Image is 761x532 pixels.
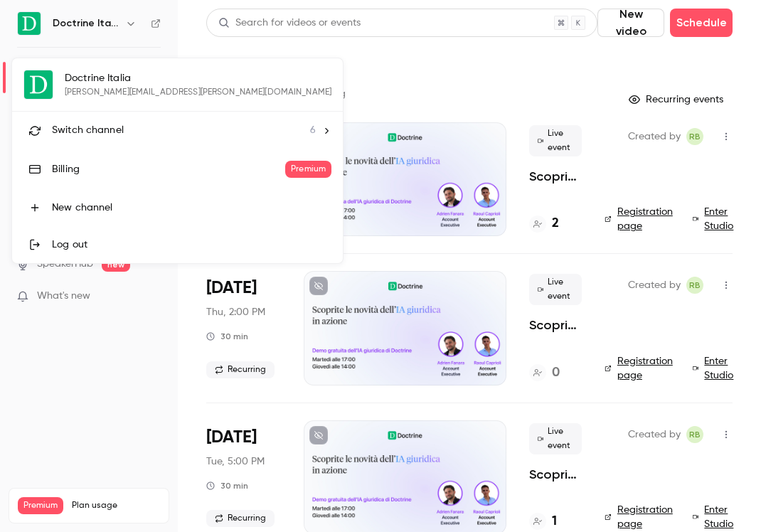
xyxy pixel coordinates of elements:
[310,123,316,138] span: 6
[285,161,331,178] span: Premium
[52,238,331,252] div: Log out
[52,201,331,215] div: New channel
[52,123,124,138] span: Switch channel
[52,162,285,176] div: Billing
